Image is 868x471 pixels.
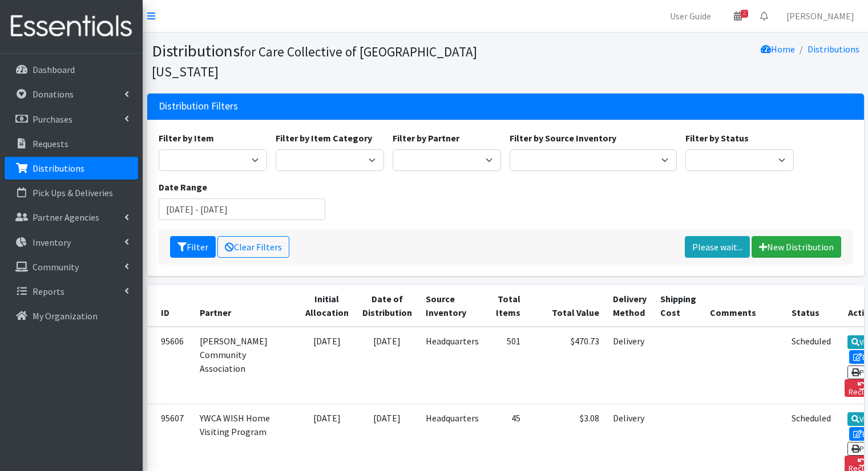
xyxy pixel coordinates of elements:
[486,285,527,327] th: Total Items
[33,286,64,297] p: Reports
[785,327,838,404] td: Scheduled
[170,236,216,258] button: Filter
[685,236,750,258] a: Please wait...
[152,43,477,80] small: for Care Collective of [GEOGRAPHIC_DATA][US_STATE]
[159,198,326,220] input: January 1, 2011 - December 31, 2011
[5,255,138,278] a: Community
[5,206,138,229] a: Partner Agencies
[741,10,748,18] span: 2
[725,5,751,27] a: 2
[5,157,138,180] a: Distributions
[33,88,74,100] p: Donations
[527,327,606,404] td: $470.73
[5,304,138,327] a: My Organization
[752,236,841,258] a: New Distribution
[606,327,653,404] td: Delivery
[33,64,75,75] p: Dashboard
[486,327,527,404] td: 501
[33,212,99,223] p: Partner Agencies
[777,5,863,27] a: [PERSON_NAME]
[5,7,138,46] img: HumanEssentials
[393,131,459,145] label: Filter by Partner
[33,261,79,273] p: Community
[527,285,606,327] th: Total Value
[159,100,238,112] h3: Distribution Filters
[419,285,486,327] th: Source Inventory
[5,231,138,254] a: Inventory
[159,131,214,145] label: Filter by Item
[33,163,84,174] p: Distributions
[217,236,289,258] a: Clear Filters
[147,327,193,404] td: 95606
[33,187,113,198] p: Pick Ups & Deliveries
[356,327,419,404] td: [DATE]
[510,131,616,145] label: Filter by Source Inventory
[5,132,138,155] a: Requests
[5,58,138,81] a: Dashboard
[193,327,298,404] td: [PERSON_NAME] Community Association
[606,285,653,327] th: Delivery Method
[298,285,356,327] th: Initial Allocation
[147,285,193,327] th: ID
[653,285,703,327] th: Shipping Cost
[33,138,68,149] p: Requests
[808,43,859,55] a: Distributions
[193,285,298,327] th: Partner
[298,327,356,404] td: [DATE]
[5,181,138,204] a: Pick Ups & Deliveries
[785,285,838,327] th: Status
[5,280,138,303] a: Reports
[5,108,138,131] a: Purchases
[33,237,71,248] p: Inventory
[5,83,138,105] a: Donations
[761,43,795,55] a: Home
[685,131,749,145] label: Filter by Status
[159,180,207,194] label: Date Range
[152,41,502,80] h1: Distributions
[661,5,720,27] a: User Guide
[33,310,98,322] p: My Organization
[356,285,419,327] th: Date of Distribution
[419,327,486,404] td: Headquarters
[276,131,372,145] label: Filter by Item Category
[703,285,785,327] th: Comments
[33,113,72,125] p: Purchases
